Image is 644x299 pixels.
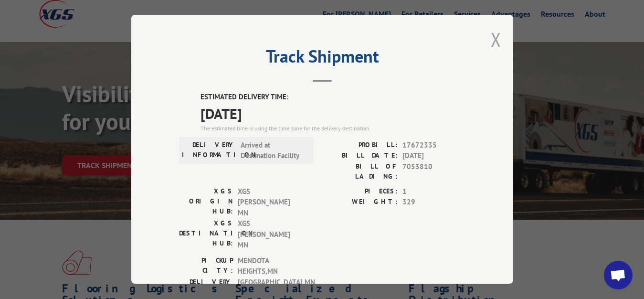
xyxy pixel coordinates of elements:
span: XGS [PERSON_NAME] MN [238,218,302,251]
span: XGS [PERSON_NAME] MN [238,186,302,219]
label: XGS DESTINATION HUB: [179,218,233,251]
span: MENDOTA HEIGHTS , MN [238,256,302,277]
label: PROBILL: [322,140,398,151]
label: XGS ORIGIN HUB: [179,186,233,219]
span: 17672335 [402,140,465,151]
label: BILL OF LADING: [322,161,398,182]
div: Open chat [604,261,633,289]
label: PIECES: [322,186,398,197]
span: Arrived at Destination Facility [241,140,305,161]
label: BILL DATE: [322,150,398,161]
h2: Track Shipment [179,50,465,68]
div: The estimated time is using the time zone for the delivery destination. [201,124,465,133]
label: WEIGHT: [322,197,398,208]
span: [DATE] [201,103,465,124]
label: PICKUP CITY: [179,256,233,277]
span: [DATE] [402,150,465,161]
button: Close modal [491,27,501,52]
span: 329 [402,197,465,208]
label: DELIVERY CITY: [179,277,233,297]
label: ESTIMATED DELIVERY TIME: [201,92,465,103]
span: 1 [402,186,465,197]
label: DELIVERY INFORMATION: [182,140,236,161]
span: 7053810 [402,161,465,182]
span: [GEOGRAPHIC_DATA] , MN [238,277,302,297]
